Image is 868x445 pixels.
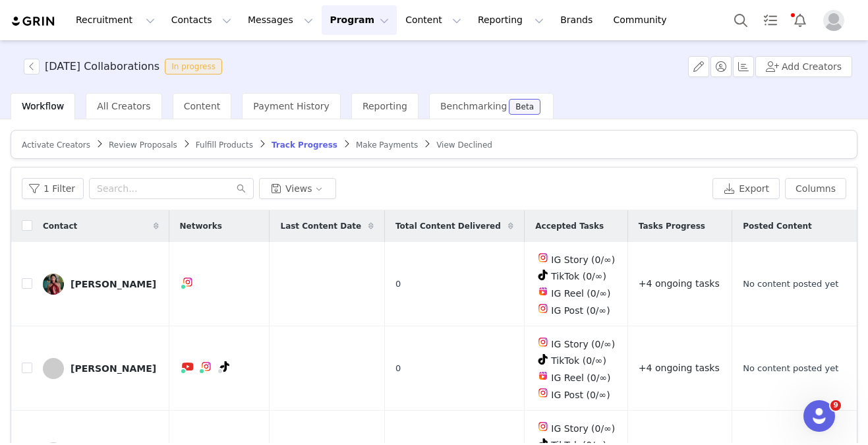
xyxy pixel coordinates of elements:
a: Brands [552,5,604,35]
input: Search... [89,178,254,199]
button: Columns [785,178,846,199]
img: instagram.svg [538,421,548,432]
p: +4 ongoing tasks [639,277,721,291]
span: Accepted Tasks [535,220,604,232]
img: instagram.svg [201,361,212,372]
span: Review Proposals [109,140,177,150]
span: Total Content Delivered [395,220,501,232]
span: Contact [43,220,77,232]
button: Content [397,5,469,35]
img: instagram-reels.svg [538,286,548,297]
span: 0 [395,362,401,375]
img: instagram.svg [538,337,548,347]
a: [PERSON_NAME] [43,274,159,295]
i: icon: search [237,184,246,193]
span: 0 [395,278,401,291]
span: IG Story (0/∞) [551,339,615,349]
span: Content [184,101,221,111]
span: Workflow [22,101,64,111]
span: TikTok (0/∞) [551,355,606,366]
button: Profile [815,10,857,31]
img: instagram-reels.svg [538,371,548,381]
span: Activate Creators [22,140,90,150]
p: +4 ongoing tasks [639,361,721,375]
span: Make Payments [356,140,418,150]
span: Posted Content [743,220,812,232]
span: Networks [180,220,222,232]
span: TikTok (0/∞) [551,271,606,282]
span: In progress [165,59,222,74]
a: [PERSON_NAME] [43,358,159,379]
span: 9 [830,400,841,411]
img: 947d48fa-0462-41be-9c6d-92b3b80c9e6c.jpg [43,274,64,295]
button: Notifications [786,5,815,35]
a: Community [606,5,681,35]
span: IG Reel (0/∞) [551,288,610,299]
iframe: Intercom live chat [803,400,835,432]
div: [PERSON_NAME] [71,363,156,374]
span: Fulfill Products [196,140,253,150]
button: Messages [240,5,321,35]
img: instagram.svg [183,277,193,287]
span: IG Post (0/∞) [551,305,610,316]
button: Views [259,178,336,199]
button: Reporting [470,5,552,35]
span: Reporting [362,101,407,111]
button: Contacts [163,5,239,35]
div: Beta [515,103,534,111]
span: [object Object] [24,59,227,74]
span: IG Story (0/∞) [551,423,615,434]
span: Track Progress [272,140,337,150]
img: placeholder-profile.jpg [823,10,844,31]
img: instagram.svg [538,252,548,263]
a: Tasks [756,5,785,35]
button: Add Creators [755,56,852,77]
button: 1 Filter [22,178,84,199]
img: instagram.svg [538,303,548,314]
button: Recruitment [68,5,163,35]
img: grin logo [11,15,57,28]
span: Last Content Date [280,220,361,232]
span: IG Post (0/∞) [551,390,610,400]
img: instagram.svg [538,388,548,398]
button: Program [322,5,397,35]
div: [PERSON_NAME] [71,279,156,289]
span: All Creators [97,101,150,111]
button: Search [726,5,755,35]
h3: [DATE] Collaborations [45,59,159,74]
span: IG Story (0/∞) [551,254,615,265]
span: IG Reel (0/∞) [551,372,610,383]
span: Tasks Progress [639,220,705,232]
button: Export [712,178,780,199]
span: Payment History [253,101,330,111]
span: Benchmarking [440,101,507,111]
span: View Declined [436,140,492,150]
